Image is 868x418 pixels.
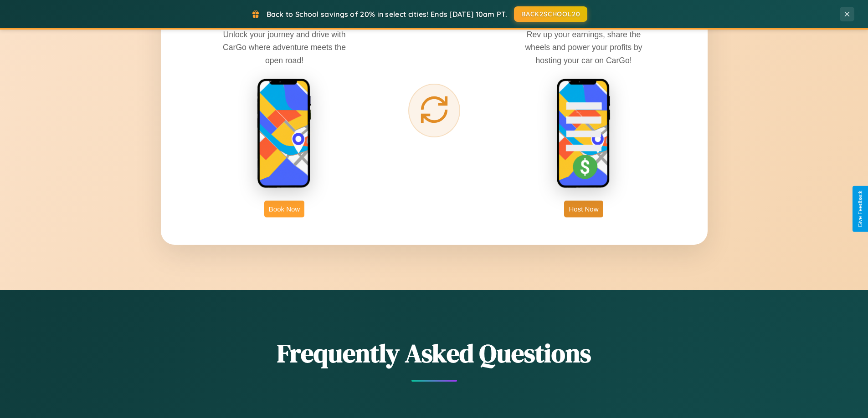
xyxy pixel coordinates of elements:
img: host phone [556,78,611,189]
h2: Frequently Asked Questions [161,336,708,371]
p: Unlock your journey and drive with CarGo where adventure meets the open road! [216,28,353,66]
button: Host Now [564,201,603,217]
div: Give Feedback [857,191,863,227]
p: Rev up your earnings, share the wheels and power your profits by hosting your car on CarGo! [515,28,652,66]
img: rent phone [257,78,312,189]
button: Book Now [264,201,304,217]
button: BACK2SCHOOL20 [514,6,587,22]
span: Back to School savings of 20% in select cities! Ends [DATE] 10am PT. [267,10,507,19]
